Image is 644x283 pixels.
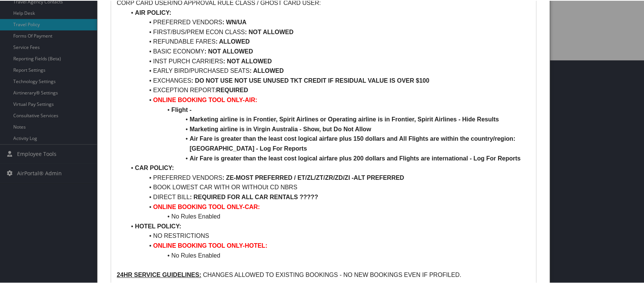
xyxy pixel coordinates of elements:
[190,115,499,122] strong: Marketing airline is in Frontier, Spirit Airlines or Operating airline is in Frontier, Spirit Air...
[135,222,181,229] strong: HOTEL POLICY:
[249,28,294,35] strong: NOT ALLOWED
[126,36,530,46] li: REFUNDABLE FARES
[171,106,191,112] strong: Flight -
[153,96,257,102] strong: ONLINE BOOKING TOOL ONLY-AIR:
[126,211,530,221] li: No Rules Enabled
[190,154,520,161] strong: Air Fare is greater than the least cost logical airfare plus 200 dollars and Flights are internat...
[153,242,267,248] strong: ONLINE BOOKING TOOL ONLY-HOTEL:
[126,85,530,94] li: EXCEPTION REPORT:
[117,271,201,277] u: 24HR SERVICE GUIDELINES:
[226,174,404,180] strong: ZE-MOST PREFERRED / ET/ZL/ZT/ZR/ZD/ZI -ALT PREFERRED
[190,135,517,151] strong: Air Fare is greater than the least cost logical airfare plus 150 dollars and All Flights are with...
[126,56,530,66] li: INST PURCH CARRIERS
[126,46,530,56] li: BASIC ECONOMY
[126,182,530,192] li: BOOK LOWEST CAR WITH OR WITHOUt CD NBRS
[222,18,246,25] strong: : WN/UA
[216,38,250,44] strong: : ALLOWED
[249,67,284,73] strong: : ALLOWED
[245,28,247,35] strong: :
[126,230,530,240] li: NO RESTRICTIONS
[223,57,272,64] strong: : NOT ALLOWED
[126,17,530,27] li: PREFERRED VENDORS
[126,172,530,182] li: PREFERRED VENDORS
[153,203,260,209] strong: ONLINE BOOKING TOOL ONLY-CAR:
[126,27,530,36] li: FIRST/BUS/PREM ECON CLASS
[191,77,429,83] strong: : DO NOT USE NOT USE UNUSED TKT CREDIT IF RESIDUAL VALUE IS OVER $100
[190,125,371,132] strong: Marketing airline is in Virgin Australia - Show, but Do Not Allow
[117,269,530,279] p: CHANGES ALLOWED TO EXISTING BOOKINGS - NO NEW BOOKINGS EVEN IF PROFILED.
[190,193,318,200] strong: : REQUIRED FOR ALL CAR RENTALS ?????
[135,9,171,15] strong: AIR POLICY:
[126,250,530,260] li: No Rules Enabled
[204,47,253,54] strong: : NOT ALLOWED
[222,174,224,180] strong: :
[126,75,530,85] li: EXCHANGES
[135,164,174,170] strong: CAR POLICY:
[126,192,530,201] li: DIRECT BILL
[126,65,530,75] li: EARLY BIRD/PURCHASED SEATS
[216,86,248,93] strong: REQUIRED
